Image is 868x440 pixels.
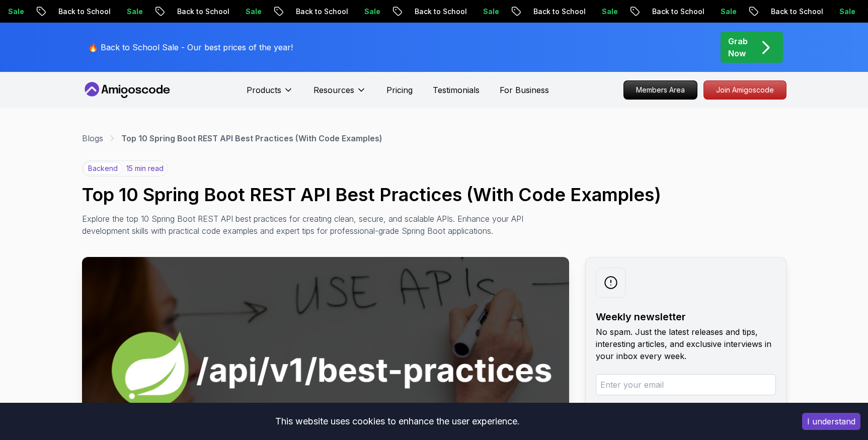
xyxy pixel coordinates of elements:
[500,84,549,96] a: For Business
[704,81,786,99] p: Join Amigoscode
[329,7,361,17] p: Sale
[247,84,293,104] button: Products
[447,7,480,17] p: Sale
[624,81,697,99] p: Members Area
[23,7,91,17] p: Back to School
[804,7,836,17] p: Sale
[88,41,293,53] p: 🔥 Back to School Sale - Our best prices of the year!
[433,84,480,96] a: Testimonials
[313,84,354,96] p: Resources
[566,7,598,17] p: Sale
[379,7,447,17] p: Back to School
[82,213,533,237] p: Explore the top 10 Spring Boot REST API best practices for creating clean, secure, and scalable A...
[596,374,776,395] input: Enter your email
[126,163,164,173] p: 15 min read
[91,7,123,17] p: Sale
[210,7,242,17] p: Sale
[596,326,776,362] p: No spam. Just the latest releases and tips, interesting articles, and exclusive interviews in you...
[260,7,329,17] p: Back to School
[623,80,697,100] a: Members Area
[82,185,786,205] h1: Top 10 Spring Boot REST API Best Practices (With Code Examples)
[247,84,281,96] p: Products
[616,7,685,17] p: Back to School
[141,7,210,17] p: Back to School
[498,7,566,17] p: Back to School
[82,132,103,144] a: Blogs
[84,162,122,175] p: backend
[802,413,860,430] button: Accept cookies
[703,80,786,100] a: Join Amigoscode
[596,310,776,324] h2: Weekly newsletter
[735,7,804,17] p: Back to School
[313,84,366,104] button: Resources
[8,410,787,432] div: This website uses cookies to enhance the user experience.
[728,35,748,59] p: Grab Now
[386,84,413,96] a: Pricing
[685,7,717,17] p: Sale
[121,132,382,144] p: Top 10 Spring Boot REST API Best Practices (With Code Examples)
